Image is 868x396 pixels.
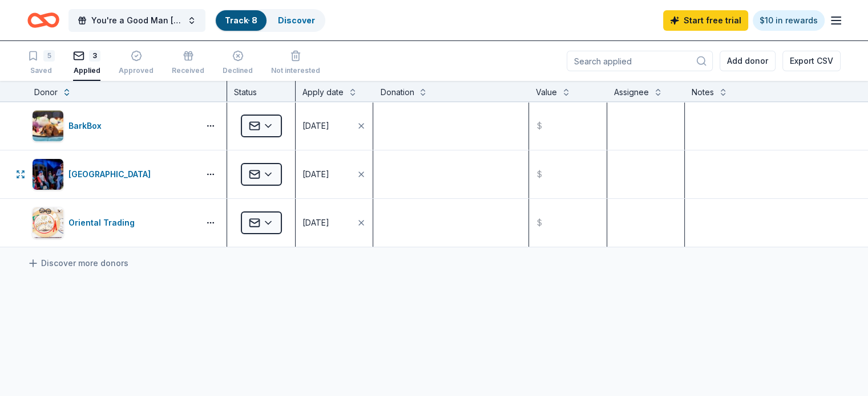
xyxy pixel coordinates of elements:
[27,256,128,270] a: Discover more donors
[32,110,195,142] button: Image for BarkBoxBarkBox
[567,51,713,71] input: Search applied
[68,119,106,133] div: BarkBox
[302,216,329,230] div: [DATE]
[536,85,557,99] div: Value
[27,46,55,81] button: 5Saved
[614,85,649,99] div: Assignee
[172,46,204,81] button: Received
[753,10,825,31] a: $10 in rewards
[302,168,329,181] div: [DATE]
[278,15,315,25] a: Discover
[27,7,59,34] a: Home
[223,66,253,75] div: Declined
[73,66,100,75] div: Applied
[271,46,320,81] button: Not interested
[89,50,100,62] div: 3
[68,168,155,181] div: [GEOGRAPHIC_DATA]
[32,207,195,239] button: Image for Oriental TradingOriental Trading
[380,85,414,99] div: Donation
[33,159,63,190] img: Image for Chicago Children's Theatre
[68,9,205,32] button: You're a Good Man [PERSON_NAME]-Silent Auction
[34,85,58,99] div: Donor
[43,50,55,62] div: 5
[692,85,714,99] div: Notes
[73,46,100,81] button: 3Applied
[91,14,183,27] span: You're a Good Man [PERSON_NAME]-Silent Auction
[223,46,253,81] button: Declined
[271,66,320,75] div: Not interested
[782,51,841,71] button: Export CSV
[296,102,373,150] button: [DATE]
[302,119,329,133] div: [DATE]
[119,46,154,81] button: Approved
[225,15,257,25] a: Track· 8
[68,216,139,230] div: Oriental Trading
[227,81,296,101] div: Status
[33,111,63,141] img: Image for BarkBox
[33,207,63,238] img: Image for Oriental Trading
[119,66,154,75] div: Approved
[296,199,373,247] button: [DATE]
[720,51,776,71] button: Add donor
[663,10,748,31] a: Start free trial
[296,150,373,198] button: [DATE]
[172,66,204,75] div: Received
[302,85,344,99] div: Apply date
[215,9,325,32] button: Track· 8Discover
[27,66,55,75] div: Saved
[32,158,195,190] button: Image for Chicago Children's Theatre[GEOGRAPHIC_DATA]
